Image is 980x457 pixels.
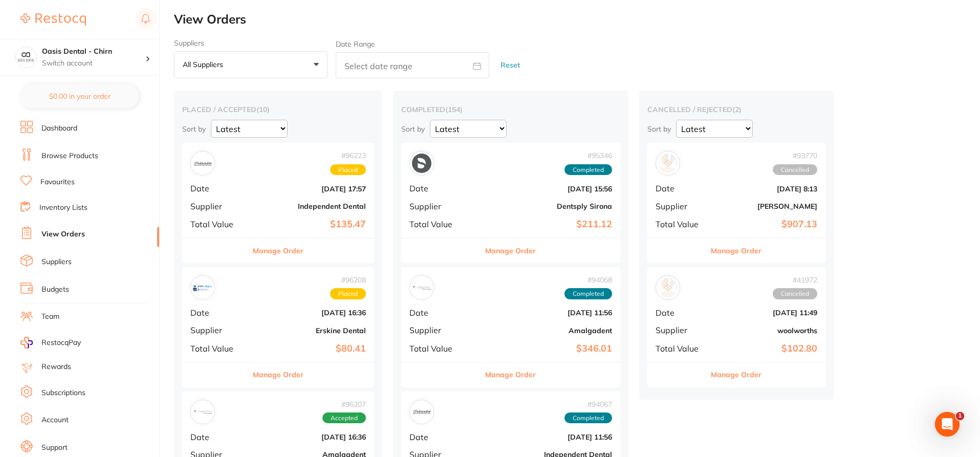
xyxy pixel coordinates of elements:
[773,151,817,160] span: # 93770
[658,278,678,297] img: woolworths
[715,185,817,193] b: [DATE] 8:13
[254,219,366,230] b: $135.47
[656,220,707,229] span: Total Value
[658,154,678,173] img: Henry Schein Halas
[412,278,431,297] img: Amalgadent
[16,47,36,68] img: Oasis Dental - Chirn
[254,343,366,354] b: $80.41
[485,238,536,263] button: Manage Order
[182,267,374,387] div: Erskine Dental#96208PlacedDate[DATE] 16:36SupplierErskine DentalTotal Value$80.41Manage Order
[711,238,761,263] button: Manage Order
[336,52,489,78] input: Select date range
[20,337,33,349] img: RestocqPay
[336,40,375,48] label: Date Range
[322,400,366,408] span: # 96207
[412,402,431,422] img: Independent Dental
[715,309,817,317] b: [DATE] 11:49
[412,154,431,173] img: Dentsply Sirona
[41,285,69,295] a: Budgets
[40,177,75,187] a: Favourites
[330,164,366,176] span: Placed
[193,402,212,422] img: Amalgadent
[254,309,366,317] b: [DATE] 16:36
[715,219,817,230] b: $907.13
[715,327,817,335] b: woolworths
[41,443,68,453] a: Support
[483,185,612,193] b: [DATE] 15:56
[715,202,817,210] b: [PERSON_NAME]
[254,185,366,193] b: [DATE] 17:57
[322,412,366,424] span: Accepted
[656,202,707,211] span: Supplier
[39,203,88,213] a: Inventory Lists
[174,51,328,79] button: All suppliers
[174,39,328,47] label: Suppliers
[190,202,246,211] span: Supplier
[401,124,425,134] p: Sort by
[409,202,474,211] span: Supplier
[497,52,523,79] button: Reset
[41,338,81,348] span: RestocqPay
[20,337,81,349] a: RestocqPay
[42,58,145,69] p: Switch account
[564,151,612,160] span: # 95346
[190,220,246,229] span: Total Value
[715,343,817,354] b: $102.80
[409,432,474,442] span: Date
[330,288,366,299] span: Placed
[254,202,366,210] b: Independent Dental
[647,124,671,134] p: Sort by
[483,309,612,317] b: [DATE] 11:56
[41,123,77,134] a: Dashboard
[190,308,246,317] span: Date
[409,184,474,193] span: Date
[956,412,964,420] span: 1
[409,308,474,317] span: Date
[182,143,374,263] div: Independent Dental#96223PlacedDate[DATE] 17:57SupplierIndependent DentalTotal Value$135.47Manage ...
[190,344,246,353] span: Total Value
[773,276,817,284] span: # 41972
[564,400,612,408] span: # 94067
[564,276,612,284] span: # 94068
[656,344,707,353] span: Total Value
[330,151,366,160] span: # 96223
[409,325,474,335] span: Supplier
[41,362,71,372] a: Rewards
[41,312,59,322] a: Team
[656,308,707,317] span: Date
[182,105,374,114] h2: placed / accepted ( 10 )
[41,415,69,425] a: Account
[483,219,612,230] b: $211.12
[193,154,212,173] img: Independent Dental
[656,325,707,335] span: Supplier
[401,105,620,114] h2: completed ( 154 )
[254,327,366,335] b: Erskine Dental
[773,164,817,176] span: Cancelled
[564,288,612,299] span: Completed
[409,220,474,229] span: Total Value
[41,388,85,398] a: Subscriptions
[42,47,145,57] h4: Oasis Dental - Chirn
[41,151,98,161] a: Browse Products
[41,257,72,267] a: Suppliers
[20,13,86,26] img: Restocq Logo
[190,325,246,335] span: Supplier
[409,344,474,353] span: Total Value
[773,288,817,299] span: Cancelled
[182,124,206,134] p: Sort by
[253,362,303,387] button: Manage Order
[483,327,612,335] b: Amalgadent
[183,60,227,69] p: All suppliers
[564,164,612,176] span: Completed
[20,84,139,108] button: $0.00 in your order
[485,362,536,387] button: Manage Order
[190,184,246,193] span: Date
[20,8,86,31] a: Restocq Logo
[254,433,366,441] b: [DATE] 16:36
[656,184,707,193] span: Date
[190,432,246,442] span: Date
[711,362,761,387] button: Manage Order
[483,343,612,354] b: $346.01
[935,412,960,437] iframe: Intercom live chat
[483,202,612,210] b: Dentsply Sirona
